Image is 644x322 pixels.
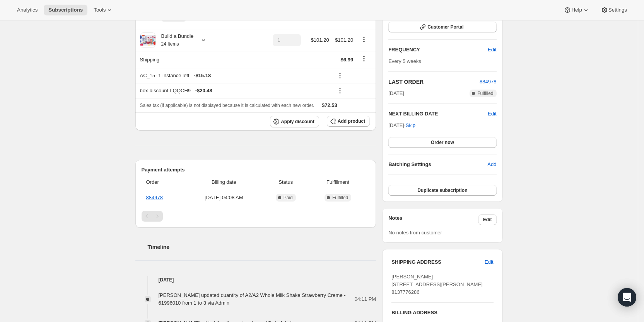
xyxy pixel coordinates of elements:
[388,185,496,196] button: Duplicate subscription
[322,102,337,108] span: $72.53
[142,211,370,222] nav: Pagination
[94,7,106,13] span: Tools
[265,178,306,186] span: Status
[335,37,353,43] span: $101.20
[388,161,487,168] h6: Batching Settings
[358,54,370,63] button: Shipping actions
[135,276,376,284] h4: [DATE]
[195,87,212,95] span: - $20.48
[311,178,365,186] span: Fulfillment
[159,292,346,306] span: [PERSON_NAME] updated quantity of A2/A2 Whole Milk Shake Strawberry Creme - 61996010 from 1 to 3 ...
[559,5,594,15] button: Help
[281,119,314,125] span: Apply discount
[391,309,493,317] h3: BILLING ADDRESS
[431,139,454,146] span: Order now
[194,72,211,80] span: - $15.18
[148,243,376,251] h2: Timeline
[618,288,636,307] div: Open Intercom Messenger
[427,24,463,30] span: Customer Portal
[388,58,421,64] span: Every 5 weeks
[488,46,496,54] span: Edit
[155,32,194,48] div: Build a Bundle
[284,195,293,201] span: Paid
[355,295,376,303] span: 04:11 PM
[388,110,488,118] h2: NEXT BILLING DATE
[483,217,492,223] span: Edit
[388,78,480,86] h2: LAST ORDER
[483,158,501,171] button: Add
[388,137,496,148] button: Order now
[596,5,632,15] button: Settings
[388,122,415,128] span: [DATE] ·
[478,214,497,225] button: Edit
[388,46,488,54] h2: FREQUENCY
[142,174,185,191] th: Order
[388,22,496,32] button: Customer Portal
[48,7,83,13] span: Subscriptions
[338,118,365,124] span: Add product
[358,35,370,44] button: Product actions
[485,258,493,266] span: Edit
[140,72,329,80] div: AC_15 - 1 instance left
[488,110,496,118] button: Edit
[146,195,163,200] a: 884978
[12,5,42,15] button: Analytics
[401,119,420,132] button: Skip
[140,103,314,108] span: Sales tax (if applicable) is not displayed because it is calculated with each new order.
[327,116,370,127] button: Add product
[17,7,38,13] span: Analytics
[406,122,415,129] span: Skip
[608,7,627,13] span: Settings
[135,51,269,68] th: Shipping
[391,258,485,266] h3: SHIPPING ADDRESS
[391,274,483,295] span: [PERSON_NAME] [STREET_ADDRESS][PERSON_NAME] 8137776286
[140,87,329,95] div: box-discount-LQQCH9
[487,161,496,168] span: Add
[388,230,442,236] span: No notes from customer
[311,37,329,43] span: $101.20
[187,194,261,202] span: [DATE] · 04:08 AM
[417,187,467,193] span: Duplicate subscription
[480,256,498,268] button: Edit
[44,5,87,15] button: Subscriptions
[142,166,370,174] h2: Payment attempts
[89,5,118,15] button: Tools
[341,57,354,63] span: $6.99
[480,78,496,86] button: 884978
[477,90,493,97] span: Fulfilled
[332,195,348,201] span: Fulfilled
[161,41,179,47] small: 24 Items
[270,116,319,127] button: Apply discount
[571,7,582,13] span: Help
[483,44,501,56] button: Edit
[388,214,478,225] h3: Notes
[480,79,496,85] a: 884978
[187,178,261,186] span: Billing date
[388,90,404,97] span: [DATE]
